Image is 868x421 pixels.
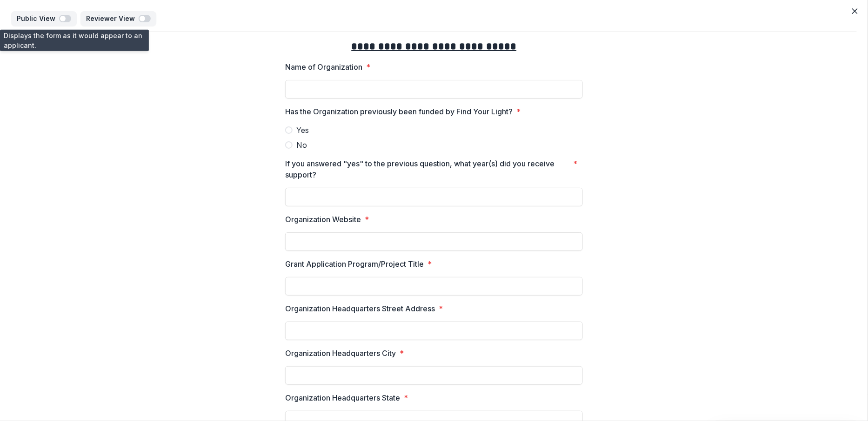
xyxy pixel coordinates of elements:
span: No [296,139,307,151]
p: If you answered "yes" to the previous question, what year(s) did you receive support? [285,158,569,180]
button: Close [848,4,862,19]
button: Public View [11,11,77,26]
p: Organization Headquarters Street Address [285,303,435,314]
p: Reviewer View [86,15,139,23]
p: Organization Headquarters City [285,348,396,359]
p: Grant Application Program/Project Title [285,258,424,270]
span: Yes [296,125,309,136]
p: Name of Organization [285,61,362,72]
p: Public View [17,15,59,23]
p: Organization Headquarters State [285,392,400,403]
button: Reviewer View [80,11,156,26]
p: Has the Organization previously been funded by Find Your Light? [285,106,513,117]
p: Organization Website [285,214,361,225]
